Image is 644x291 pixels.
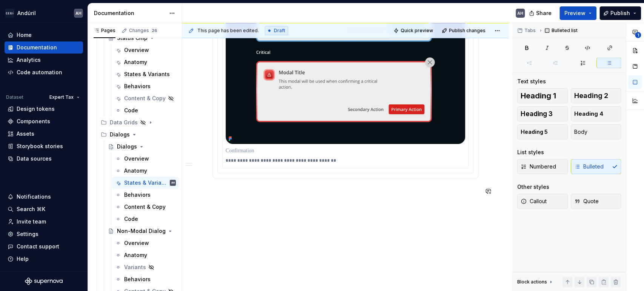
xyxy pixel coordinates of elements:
[124,251,147,259] div: Anatomy
[517,159,568,174] button: Numbered
[517,279,547,285] div: Block actions
[17,218,46,225] div: Invite team
[515,25,539,36] button: Tabs
[17,243,59,250] div: Contact support
[521,92,556,100] span: Heading 1
[94,9,165,17] div: Documentation
[564,9,586,17] span: Preview
[124,95,166,102] div: Content & Copy
[124,46,149,54] div: Overview
[5,128,83,140] a: Assets
[197,28,259,34] span: This page has been edited.
[112,92,179,104] a: Content & Copy
[17,155,52,162] div: Data sources
[124,58,147,66] div: Anatomy
[129,28,158,34] div: Changes
[517,124,568,139] button: Heading 5
[124,155,149,162] div: Overview
[124,167,147,175] div: Anatomy
[17,69,62,76] div: Code automation
[124,263,146,271] div: Variants
[151,28,158,34] span: 26
[17,193,51,201] div: Notifications
[17,142,63,150] div: Storybook stories
[117,143,137,150] div: Dialogs
[112,273,179,285] a: Behaviors
[610,9,630,17] span: Publish
[25,277,63,285] svg: Supernova Logo
[17,205,45,213] div: Search ⌘K
[98,116,179,129] div: Data Grids
[574,128,587,136] span: Body
[17,105,55,113] div: Design tokens
[112,237,179,249] a: Overview
[124,179,168,187] div: States & Variants
[517,149,544,156] div: List styles
[49,94,74,100] span: Expert Tax
[2,5,86,21] button: AndúrilAH
[5,253,83,265] button: Help
[5,115,83,127] a: Components
[525,6,556,20] button: Share
[521,163,556,170] span: Numbered
[112,153,179,165] a: Overview
[110,131,130,138] div: Dialogs
[5,41,83,54] a: Documentation
[391,25,437,36] button: Quick preview
[112,68,179,80] a: States & Variants
[124,276,151,283] div: Behaviors
[536,9,552,17] span: Share
[105,225,179,237] a: Non-Modal Dialog
[571,194,621,209] button: Quote
[401,28,433,34] span: Quick preview
[17,130,34,138] div: Assets
[98,129,179,141] div: Dialogs
[5,240,83,253] button: Contact support
[574,198,599,205] span: Quote
[112,261,179,273] a: Variants
[571,124,621,139] button: Body
[124,215,138,223] div: Code
[17,9,36,17] div: Andúril
[5,153,83,165] a: Data sources
[274,28,285,34] span: Draft
[124,239,149,247] div: Overview
[521,110,553,118] span: Heading 3
[112,201,179,213] a: Content & Copy
[112,213,179,225] a: Code
[5,9,14,18] img: 572984b3-56a8-419d-98bc-7b186c70b928.png
[5,191,83,203] button: Notifications
[571,106,621,121] button: Heading 4
[124,191,151,199] div: Behaviors
[5,203,83,215] button: Search ⌘K
[112,249,179,261] a: Anatomy
[124,107,138,114] div: Code
[5,103,83,115] a: Design tokens
[517,277,554,287] div: Block actions
[574,92,608,100] span: Heading 2
[112,44,179,56] a: Overview
[17,118,50,125] div: Components
[124,70,170,78] div: States & Variants
[5,29,83,41] a: Home
[112,80,179,92] a: Behaviors
[517,10,523,16] div: AH
[635,32,641,38] span: 1
[117,227,166,235] div: Non-Modal Dialog
[5,216,83,228] a: Invite team
[124,203,166,211] div: Content & Copy
[94,28,115,34] div: Pages
[112,56,179,68] a: Anatomy
[105,32,179,44] a: Status Chip
[17,44,57,51] div: Documentation
[521,128,548,136] span: Heading 5
[517,183,549,191] div: Other styles
[5,54,83,66] a: Analytics
[440,25,489,36] button: Publish changes
[17,31,32,39] div: Home
[559,6,596,20] button: Preview
[112,189,179,201] a: Behaviors
[521,198,547,205] span: Callout
[117,34,148,42] div: Status Chip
